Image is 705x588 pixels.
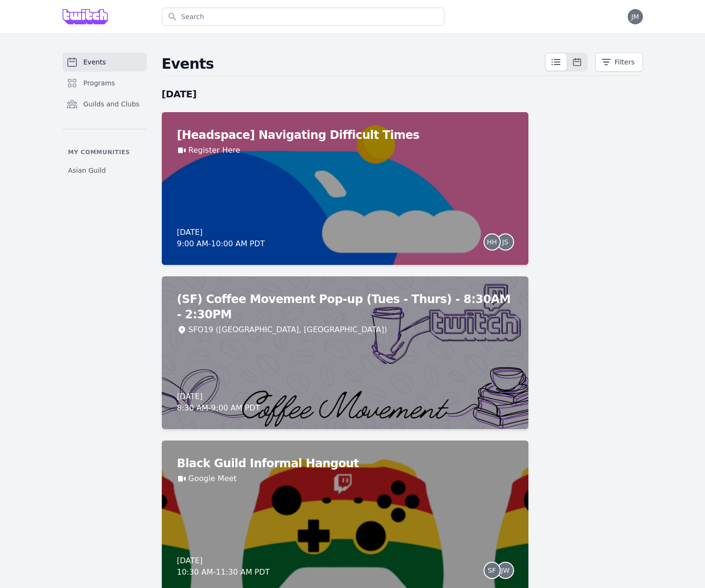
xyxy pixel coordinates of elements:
h2: Black Guild Informal Hangout [177,456,513,471]
span: Events [84,57,106,67]
a: Asian Guild [63,162,147,179]
span: Programs [84,78,115,88]
input: Search [162,8,444,26]
span: JW [501,567,510,574]
span: HH [487,239,497,245]
a: (SF) Coffee Movement Pop-up (Tues - Thurs) - 8:30AM - 2:30PMSFO19 ([GEOGRAPHIC_DATA], [GEOGRAPHIC... [162,276,528,429]
a: Programs [63,73,147,93]
h2: [Headspace] Navigating Difficult Times [177,127,513,143]
span: SF [488,567,496,574]
a: Register Here [189,145,241,156]
div: [DATE] 9:00 AM - 10:00 AM PDT [177,227,265,250]
button: Filters [595,52,643,72]
a: Google Meet [189,473,237,484]
div: [DATE] 8:30 AM - 9:00 AM PDT [177,391,260,414]
span: JM [631,13,639,20]
a: Events [63,52,147,72]
img: Grove [63,9,108,24]
span: Asian Guild [68,166,106,175]
a: [Headspace] Navigating Difficult TimesRegister Here[DATE]9:00 AM-10:00 AM PDTHHJS [162,112,528,265]
div: [DATE] 10:30 AM - 11:30 AM PDT [177,555,270,578]
span: Guilds and Clubs [84,99,140,109]
div: SFO19 ([GEOGRAPHIC_DATA], [GEOGRAPHIC_DATA]) [189,324,387,336]
button: JM [628,9,643,24]
span: JS [502,239,508,245]
nav: Sidebar [63,52,147,179]
h2: (SF) Coffee Movement Pop-up (Tues - Thurs) - 8:30AM - 2:30PM [177,292,513,322]
a: Guilds and Clubs [63,94,147,114]
p: My communities [63,148,147,156]
h2: [DATE] [162,87,528,101]
h2: Events [162,55,545,73]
